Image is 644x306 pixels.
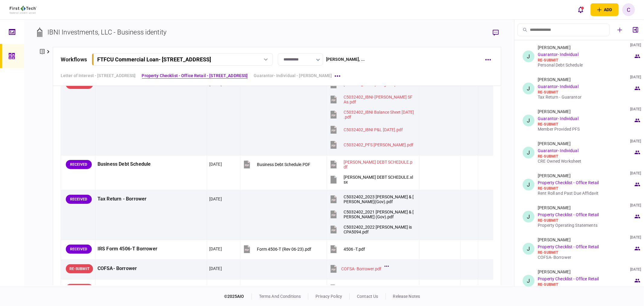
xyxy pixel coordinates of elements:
[538,180,599,185] a: Property Checklist - Office Retail
[98,158,205,171] div: Business Debt Schedule
[538,276,599,281] a: Property Checklist - Office Retail
[344,225,414,234] div: C5032402_2022 GANIM, JOHNNY PW is CPA5094.pdf
[329,173,414,186] button: JOHNNY DEBT SCHEDULE.xlsx
[329,242,365,256] button: 4506 -T.pdf
[98,242,205,256] div: IRS Form 4506-T Borrower
[393,294,420,299] a: release notes
[344,160,414,169] div: jOHNNY DEBT SCHEDULE.pdf
[329,207,414,221] button: C5032402_2021 GANIM, JOHNNY I & SANDRA (Gov).pdf
[630,203,641,208] div: [DATE]
[329,192,414,206] button: C5032402_2023 GANIM, JOHNNY I & SANDRA(Gov).pdf
[242,158,310,171] button: Business Debt Schedule.PDF
[523,50,534,62] div: J
[357,294,378,299] a: contact us
[329,93,414,106] button: C5032402_IBNI-Johnny Ganim SFAs.pdf
[538,218,633,223] div: re-submit
[66,160,92,169] div: RECEIVED
[538,116,578,121] a: Guarantor- Individual
[209,161,222,167] div: [DATE]
[341,266,381,271] div: COFSA- Borrower.pdf
[538,237,571,242] div: [PERSON_NAME]
[326,56,365,63] div: [PERSON_NAME] , ...
[329,108,414,121] button: C5032402_IBNI Balance Sheet 12.31.24.pdf
[591,3,619,16] button: open adding identity options
[538,141,571,146] div: [PERSON_NAME]
[97,56,211,63] div: FTFCU Commercial Loan - [STREET_ADDRESS]
[344,110,414,119] div: C5032402_IBNI Balance Sheet 12.31.24.pdf
[66,264,93,273] div: RE-SUBMIT
[242,242,311,256] button: Form 4506-T (Rev 06-23).pdf
[538,173,571,178] div: [PERSON_NAME]
[92,53,273,66] button: FTFCU Commercial Loan- [STREET_ADDRESS]
[538,255,633,260] div: COFSA- Borrower
[538,109,571,114] div: [PERSON_NAME]
[538,95,633,99] div: Tax Return - Guarantor
[538,84,578,89] a: Guarantor- Individual
[538,159,633,164] div: CRE Owned Worksheet
[538,223,633,228] div: Property Operating Statements
[316,294,342,299] a: privacy policy
[257,247,311,252] div: Form 4506-T (Rev 06-23).pdf
[329,282,400,295] button: IBNI Uvalde 2024 YE.pdf
[523,83,534,94] div: J
[344,95,414,104] div: C5032402_IBNI-Johnny Ganim SFAs.pdf
[47,27,166,37] div: IBNI Investments, LLC - Business identity
[523,275,534,287] div: J
[538,191,633,196] div: Rent Roll and Past Due Affidavit
[523,211,534,223] div: J
[257,162,310,167] div: Business Debt Schedule.PDF
[622,3,635,16] button: C
[61,73,136,79] a: Letter of Interest - [STREET_ADDRESS]
[61,55,87,63] div: workflows
[630,139,641,144] div: [DATE]
[538,45,571,50] div: [PERSON_NAME]
[574,3,587,16] button: open notifications list
[523,243,534,255] div: J
[98,192,205,206] div: Tax Return - Borrower
[538,90,633,95] div: re-submit
[66,245,92,254] div: RECEIVED
[538,122,633,127] div: re-submit
[66,195,92,204] div: RECEIVED
[630,267,641,272] div: [DATE]
[538,250,633,255] div: re-submit
[142,73,248,79] a: Property Checklist - Office Retail - [STREET_ADDRESS]
[66,284,93,293] div: RE-SUBMIT
[254,73,332,79] a: Guarantor- Individual - [PERSON_NAME]
[344,194,414,204] div: C5032402_2023 GANIM, JOHNNY I & SANDRA(Gov).pdf
[538,186,633,191] div: re-submit
[538,205,571,210] div: [PERSON_NAME]
[329,158,414,171] button: jOHNNY DEBT SCHEDULE.pdf
[344,127,403,132] div: C5032402_IBNI P&L 12.31.24.pdf
[209,265,222,272] div: [DATE]
[538,244,599,249] a: Property Checklist - Office Retail
[209,196,222,202] div: [DATE]
[344,142,413,147] div: C5032402_PFS Johnny Ganim.pdf
[10,6,37,14] img: client company logo
[630,43,641,47] div: [DATE]
[630,107,641,112] div: [DATE]
[523,115,534,126] div: J
[538,77,571,82] div: [PERSON_NAME]
[630,171,641,176] div: [DATE]
[344,210,414,219] div: C5032402_2021 GANIM, JOHNNY I & SANDRA (Gov).pdf
[538,212,599,217] a: Property Checklist - Office Retail
[538,58,633,63] div: re-submit
[329,223,414,236] button: C5032402_2022 GANIM, JOHNNY PW is CPA5094.pdf
[224,293,252,300] div: © 2025 AIO
[344,175,414,184] div: JOHNNY DEBT SCHEDULE.xlsx
[538,148,578,153] a: Guarantor- Individual
[329,123,403,136] button: C5032402_IBNI P&L 12.31.24.pdf
[538,269,571,274] div: [PERSON_NAME]
[538,52,578,57] a: Guarantor- Individual
[259,294,301,299] a: terms and conditions
[98,282,205,295] div: Property Operating Statements
[538,63,633,67] div: Personal Debt Schedule
[523,179,534,190] div: J
[630,235,641,240] div: [DATE]
[538,154,633,159] div: re-submit
[538,127,633,132] div: Member Provided PFS
[538,282,633,287] div: re-submit
[209,246,222,252] div: [DATE]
